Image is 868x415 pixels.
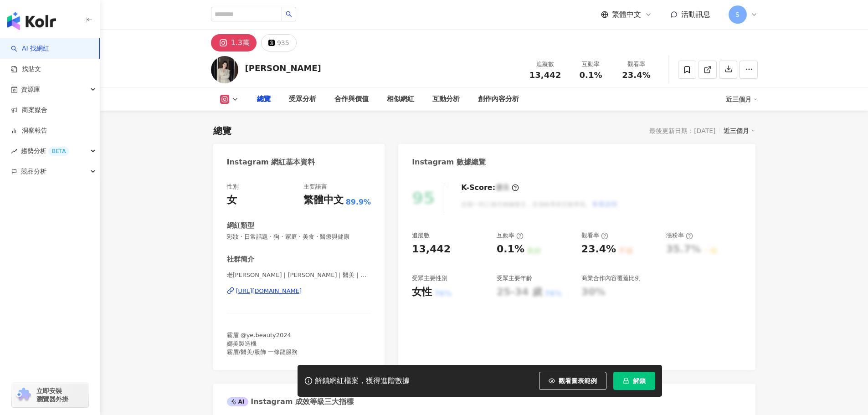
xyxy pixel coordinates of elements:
[622,71,650,80] span: 23.4%
[36,387,68,403] span: 立即安裝 瀏覽器外掛
[227,397,354,407] div: Instagram 成效等級三大指標
[735,10,740,20] span: S
[724,125,755,137] div: 近三個月
[497,274,532,282] div: 受眾主要年齡
[497,242,524,256] div: 0.1%
[581,242,616,256] div: 23.4%
[633,377,646,384] span: 解鎖
[666,231,693,240] div: 漲粉率
[726,92,758,107] div: 近三個月
[227,287,371,295] a: [URL][DOMAIN_NAME]
[412,285,432,299] div: 女性
[15,388,32,402] img: chrome extension
[227,183,239,191] div: 性別
[581,274,641,282] div: 商業合作內容覆蓋比例
[303,193,344,207] div: 繁體中文
[612,10,641,20] span: 繁體中文
[11,148,17,154] span: rise
[231,36,250,49] div: 1.3萬
[12,383,88,407] a: chrome extension立即安裝 瀏覽器外掛
[539,372,606,390] button: 觀看圖表範例
[21,79,40,100] span: 資源庫
[315,376,410,386] div: 解鎖網紅檔案，獲得進階數據
[412,274,447,282] div: 受眾主要性別
[681,10,710,19] span: 活動訊息
[559,377,597,384] span: 觀看圖表範例
[529,70,561,80] span: 13,442
[580,71,602,80] span: 0.1%
[334,94,369,105] div: 合作與價值
[227,255,254,264] div: 社群簡介
[497,231,524,240] div: 互動率
[227,157,315,167] div: Instagram 網紅基本資料
[412,242,451,256] div: 13,442
[227,233,371,241] span: 彩妝 · 日常話題 · 狗 · 家庭 · 美食 · 醫療與健康
[387,94,414,105] div: 相似網紅
[649,127,715,134] div: 最後更新日期：[DATE]
[581,231,608,240] div: 觀看率
[613,372,655,390] button: 解鎖
[286,11,292,17] span: search
[528,60,563,69] div: 追蹤數
[478,94,519,105] div: 創作內容分析
[619,60,654,69] div: 觀看率
[227,397,249,406] div: AI
[261,34,297,51] button: 935
[21,161,46,182] span: 競品分析
[346,197,371,207] span: 89.9%
[213,124,231,137] div: 總覽
[412,231,430,240] div: 追蹤數
[211,56,238,83] img: KOL Avatar
[48,147,69,156] div: BETA
[11,106,47,115] a: 商案媒合
[11,44,49,53] a: searchAI 找網紅
[211,34,257,51] button: 1.3萬
[227,193,237,207] div: 女
[11,65,41,74] a: 找貼文
[227,271,371,279] span: 老[PERSON_NAME]｜[PERSON_NAME]｜醫美｜女裝 | jessicaye0417
[7,12,56,30] img: logo
[227,221,254,231] div: 網紅類型
[245,62,321,74] div: [PERSON_NAME]
[227,332,298,355] span: 霧眉 @ye.beauty2024 娜美製造機 霧眉/醫美/服飾 一條龍服務
[21,141,69,161] span: 趨勢分析
[277,36,289,49] div: 935
[412,157,486,167] div: Instagram 數據總覽
[574,60,608,69] div: 互動率
[11,126,47,135] a: 洞察報告
[461,183,519,193] div: K-Score :
[303,183,327,191] div: 主要語言
[432,94,460,105] div: 互動分析
[236,287,302,295] div: [URL][DOMAIN_NAME]
[623,378,629,384] span: lock
[257,94,271,105] div: 總覽
[289,94,316,105] div: 受眾分析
